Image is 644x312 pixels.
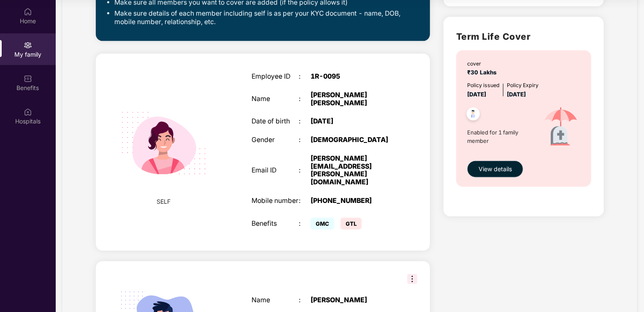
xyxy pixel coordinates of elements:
[24,74,32,83] img: svg+xml;base64,PHN2ZyBpZD0iQmVuZWZpdHMiIHhtbG5zPSJodHRwOi8vd3d3LnczLm9yZy8yMDAwL3N2ZyIgd2lkdGg9Ij...
[299,296,311,304] div: :
[407,274,417,284] img: svg+xml;base64,PHN2ZyB3aWR0aD0iMzIiIGhlaWdodD0iMzIiIHZpZXdCb3g9IjAgMCAzMiAzMiIgZmlsbD0ibm9uZSIgeG...
[311,136,393,144] div: [DEMOGRAPHIC_DATA]
[311,73,393,81] div: 1R-0095
[507,91,526,98] span: [DATE]
[311,218,334,230] span: GMC
[299,197,311,205] div: :
[252,167,299,175] div: Email ID
[467,161,523,178] button: View details
[311,197,393,205] div: [PHONE_NUMBER]
[479,164,512,174] span: View details
[534,99,587,156] img: icon
[299,73,311,81] div: :
[24,108,32,116] img: svg+xml;base64,PHN2ZyBpZD0iSG9zcGl0YWxzIiB4bWxucz0iaHR0cDovL3d3dy53My5vcmcvMjAwMC9zdmciIHdpZHRoPS...
[467,60,500,68] div: cover
[311,118,393,126] div: [DATE]
[463,105,484,126] img: svg+xml;base64,PHN2ZyB4bWxucz0iaHR0cDovL3d3dy53My5vcmcvMjAwMC9zdmciIHdpZHRoPSI0OC45NDMiIGhlaWdodD...
[299,118,311,126] div: :
[467,91,486,98] span: [DATE]
[110,90,217,197] img: svg+xml;base64,PHN2ZyB4bWxucz0iaHR0cDovL3d3dy53My5vcmcvMjAwMC9zdmciIHdpZHRoPSIyMjQiIGhlaWdodD0iMT...
[467,81,500,89] div: Policy issued
[341,218,362,230] span: GTL
[252,95,299,103] div: Name
[24,41,32,49] img: svg+xml;base64,PHN2ZyB3aWR0aD0iMjAiIGhlaWdodD0iMjAiIHZpZXdCb3g9IjAgMCAyMCAyMCIgZmlsbD0ibm9uZSIgeG...
[507,81,538,89] div: Policy Expiry
[252,197,299,205] div: Mobile number
[311,155,393,186] div: [PERSON_NAME][EMAIL_ADDRESS][PERSON_NAME][DOMAIN_NAME]
[299,136,311,144] div: :
[114,9,420,27] li: Make sure details of each member including self is as per your KYC document - name, DOB, mobile n...
[299,95,311,103] div: :
[311,296,393,304] div: [PERSON_NAME]
[456,30,591,44] h2: Term Life Cover
[24,8,32,16] img: svg+xml;base64,PHN2ZyBpZD0iSG9tZSIgeG1sbnM9Imh0dHA6Ly93d3cudzMub3JnLzIwMDAvc3ZnIiB3aWR0aD0iMjAiIG...
[252,73,299,81] div: Employee ID
[252,296,299,304] div: Name
[299,167,311,175] div: :
[467,69,500,76] span: ₹30 Lakhs
[252,220,299,228] div: Benefits
[252,136,299,144] div: Gender
[467,128,534,145] span: Enabled for 1 family member
[252,118,299,126] div: Date of birth
[311,91,393,107] div: [PERSON_NAME] [PERSON_NAME]
[157,197,170,206] span: SELF
[299,220,311,228] div: :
